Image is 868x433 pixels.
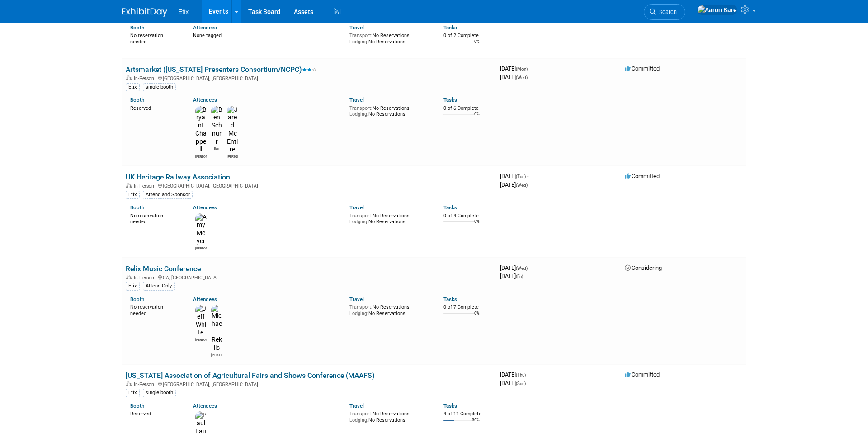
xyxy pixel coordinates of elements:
[474,39,480,52] td: 0%
[211,106,222,146] img: Ben Schnurr
[193,31,343,39] div: None tagged
[516,372,526,377] span: (Thu)
[227,106,238,154] img: Jared McEntire
[130,211,179,225] div: No reservation needed
[349,213,373,219] span: Transport:
[349,417,368,423] span: Lodging:
[349,409,430,423] div: No Reservations No Reservations
[349,105,373,111] span: Transport:
[500,273,523,279] span: [DATE]
[516,266,528,271] span: (Wed)
[193,296,217,302] a: Attendees
[227,154,238,159] div: Jared McEntire
[122,8,167,17] img: ExhibitDay
[126,183,132,188] img: In-Person Event
[126,75,132,80] img: In-Person Event
[474,112,480,124] td: 0%
[500,380,526,386] span: [DATE]
[195,305,207,337] img: Jeff White
[500,371,528,378] span: [DATE]
[443,403,457,409] a: Tasks
[195,154,207,159] div: Bryant Chappell
[193,24,217,31] a: Attendees
[130,24,144,31] a: Booth
[134,275,157,281] span: In-Person
[349,211,430,225] div: No Reservations No Reservations
[193,97,217,103] a: Attendees
[443,24,457,31] a: Tasks
[130,97,144,103] a: Booth
[500,264,530,271] span: [DATE]
[349,311,368,316] span: Lodging:
[126,389,140,397] div: Etix
[443,296,457,302] a: Tasks
[516,183,528,188] span: (Wed)
[500,181,528,188] span: [DATE]
[656,9,677,15] span: Search
[211,352,222,358] div: Michael Reklis
[349,302,430,316] div: No Reservations No Reservations
[516,66,528,71] span: (Mon)
[474,311,480,323] td: 0%
[349,97,364,103] a: Travel
[126,264,201,273] a: Relix Music Conference
[527,173,528,179] span: -
[178,8,189,15] span: Etix
[126,173,230,181] a: UK Heritage Railway Association
[443,204,457,211] a: Tasks
[211,305,222,352] img: Michael Reklis
[143,191,193,199] div: Attend and Sponsor
[500,65,530,72] span: [DATE]
[697,5,737,15] img: Aaron Bare
[472,418,480,430] td: 36%
[134,381,157,387] span: In-Person
[349,33,373,38] span: Transport:
[126,282,140,290] div: Etix
[644,4,685,20] a: Search
[349,204,364,211] a: Travel
[126,191,140,199] div: Etix
[443,33,493,39] div: 0 of 2 Complete
[126,273,493,281] div: CA, [GEOGRAPHIC_DATA]
[349,24,364,31] a: Travel
[625,173,660,179] span: Committed
[443,97,457,103] a: Tasks
[211,146,222,151] div: Ben Schnurr
[195,337,207,342] div: Jeff White
[625,65,660,72] span: Committed
[195,245,207,251] div: Amy Meyer
[349,104,430,118] div: No Reservations No Reservations
[126,74,493,81] div: [GEOGRAPHIC_DATA], [GEOGRAPHIC_DATA]
[126,275,132,279] img: In-Person Event
[134,75,157,81] span: In-Person
[193,204,217,211] a: Attendees
[349,296,364,302] a: Travel
[516,75,528,80] span: (Wed)
[126,371,375,380] a: [US_STATE] Association of Agricultural Fairs and Shows Conference (MAAFS)
[130,296,144,302] a: Booth
[349,219,368,225] span: Lodging:
[443,411,493,417] div: 4 of 11 Complete
[126,182,493,189] div: [GEOGRAPHIC_DATA], [GEOGRAPHIC_DATA]
[126,381,132,386] img: In-Person Event
[193,403,217,409] a: Attendees
[474,219,480,231] td: 0%
[516,274,523,279] span: (Fri)
[349,411,373,417] span: Transport:
[349,39,368,45] span: Lodging:
[625,264,662,271] span: Considering
[143,282,175,290] div: Attend Only
[126,65,317,74] a: Artsmarket ([US_STATE] Presenters Consortium/NCPC)
[195,106,207,154] img: Bryant Chappell
[529,264,530,271] span: -
[130,204,144,211] a: Booth
[130,409,179,417] div: Reserved
[130,403,144,409] a: Booth
[143,389,176,397] div: single booth
[349,403,364,409] a: Travel
[443,213,493,219] div: 0 of 4 Complete
[130,302,179,316] div: No reservation needed
[349,111,368,117] span: Lodging:
[195,213,207,245] img: Amy Meyer
[349,31,430,45] div: No Reservations No Reservations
